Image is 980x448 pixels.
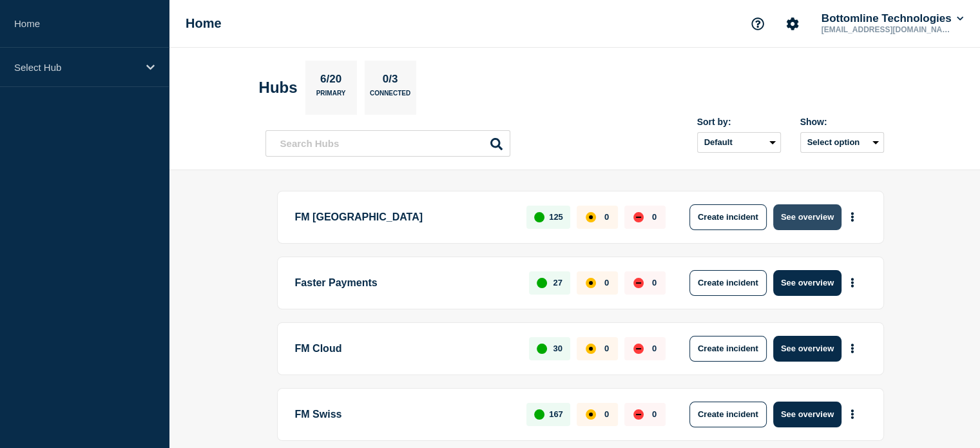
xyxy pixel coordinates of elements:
[689,204,767,230] button: Create incident
[844,336,861,360] button: More actions
[537,278,547,288] div: up
[549,409,563,419] p: 167
[773,270,841,296] button: See overview
[604,278,609,287] p: 0
[553,344,562,353] p: 30
[553,278,562,287] p: 27
[800,117,884,127] div: Show:
[295,270,515,296] p: Faster Payments
[773,402,841,427] button: See overview
[800,132,884,153] button: Select option
[295,336,515,362] p: FM Cloud
[604,212,609,222] p: 0
[14,62,138,73] p: Select Hub
[819,25,953,34] p: [EMAIL_ADDRESS][DOMAIN_NAME]
[259,79,298,97] h2: Hubs
[604,344,609,353] p: 0
[697,132,781,153] select: Sort by
[534,409,544,420] div: up
[586,278,596,288] div: affected
[604,409,609,419] p: 0
[295,402,512,427] p: FM Swiss
[586,212,596,222] div: affected
[689,336,767,362] button: Create incident
[844,402,861,426] button: More actions
[633,212,644,222] div: down
[689,402,767,427] button: Create incident
[537,344,547,354] div: up
[744,10,771,37] button: Support
[779,10,806,37] button: Account settings
[652,212,657,222] p: 0
[315,73,346,90] p: 6/20
[652,344,657,353] p: 0
[844,271,861,295] button: More actions
[295,204,512,230] p: FM [GEOGRAPHIC_DATA]
[370,90,410,103] p: Connected
[633,409,644,420] div: down
[633,278,644,288] div: down
[316,90,346,103] p: Primary
[534,212,544,222] div: up
[186,16,222,31] h1: Home
[697,117,781,127] div: Sort by:
[265,130,510,157] input: Search Hubs
[586,344,596,354] div: affected
[633,344,644,354] div: down
[586,409,596,420] div: affected
[652,409,657,419] p: 0
[773,336,841,362] button: See overview
[378,73,403,90] p: 0/3
[819,12,966,25] button: Bottomline Technologies
[549,212,563,222] p: 125
[844,205,861,229] button: More actions
[689,270,767,296] button: Create incident
[773,204,841,230] button: See overview
[652,278,657,287] p: 0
